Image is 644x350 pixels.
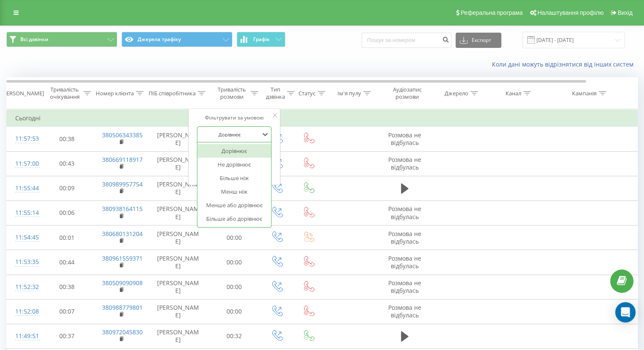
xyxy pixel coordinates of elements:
span: Графік [253,36,270,42]
div: Тип дзвінка [266,86,285,100]
td: 00:43 [41,151,94,176]
div: Ім'я пулу [337,90,361,97]
div: Канал [506,90,521,97]
div: Більше або дорівнює [197,212,271,225]
td: 00:38 [41,127,94,151]
td: [PERSON_NAME] [149,324,208,348]
div: Тривалість очікування [48,86,81,100]
div: Менш ніж [197,185,271,198]
input: Пошук за номером [362,33,451,48]
span: Розмова не відбулась [388,205,421,220]
td: 00:06 [41,200,94,225]
td: 00:00 [208,299,261,324]
td: [PERSON_NAME] [149,176,208,200]
a: 380506343385 [102,131,143,139]
a: 380669118917 [102,156,143,164]
div: 11:57:53 [15,131,32,147]
div: [PERSON_NAME] [1,90,44,97]
span: Розмова не відбулась [388,254,421,270]
div: Більше ніж [197,171,271,185]
a: 380972045830 [102,328,143,336]
span: Налаштування профілю [537,9,603,16]
div: Тривалість розмови [215,86,249,100]
td: 00:38 [41,275,94,299]
span: Розмова не відбулась [388,131,421,147]
td: 00:44 [41,250,94,275]
td: 00:32 [208,324,261,348]
div: Open Intercom Messenger [615,302,636,322]
td: [PERSON_NAME] [149,127,208,151]
span: Розмова не відбулась [388,156,421,171]
div: 11:55:14 [15,205,32,221]
div: Джерело [445,90,468,97]
button: Джерела трафіку [122,32,232,47]
a: Коли дані можуть відрізнятися вiд інших систем [492,60,638,68]
td: [PERSON_NAME] [149,299,208,324]
div: Аудіозапис розмови [387,86,428,100]
span: Реферальна програма [461,9,523,16]
td: [PERSON_NAME] [149,275,208,299]
a: 380938164115 [102,205,143,213]
td: 00:37 [41,324,94,348]
div: 11:52:32 [15,279,32,295]
div: 11:57:00 [15,156,32,172]
button: Експорт [456,33,501,48]
div: 11:55:44 [15,180,32,197]
div: 11:54:45 [15,229,32,246]
td: 00:00 [208,250,261,275]
td: 00:00 [208,225,261,250]
div: Статус [299,90,315,97]
a: 380680131204 [102,230,143,238]
a: 380961559371 [102,254,143,262]
div: Не дорівнює [197,158,271,171]
button: Графік [237,32,285,47]
td: [PERSON_NAME] [149,151,208,176]
span: Розмова не відбулась [388,279,421,294]
td: [PERSON_NAME] [149,225,208,250]
div: Номер клієнта [96,90,134,97]
a: 380989957754 [102,180,143,188]
div: 11:52:08 [15,303,32,320]
span: Розмова не відбулась [388,303,421,319]
a: 380988779801 [102,303,143,311]
td: [PERSON_NAME] [149,250,208,275]
div: Дорівнює [197,144,271,158]
div: 11:53:35 [15,254,32,270]
div: Кампанія [572,90,597,97]
div: ПІБ співробітника [149,90,196,97]
td: [PERSON_NAME] [149,200,208,225]
a: 380509090908 [102,279,143,287]
button: Всі дзвінки [6,32,117,47]
span: Вихід [618,9,633,16]
td: 00:00 [208,275,261,299]
span: Розмова не відбулась [388,230,421,245]
span: Всі дзвінки [20,36,48,43]
td: 00:07 [41,299,94,324]
td: 00:01 [41,225,94,250]
div: 11:49:51 [15,328,32,344]
div: Фільтрувати за умовою [197,114,271,122]
div: Менше або дорівнює [197,198,271,212]
td: 00:09 [41,176,94,200]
